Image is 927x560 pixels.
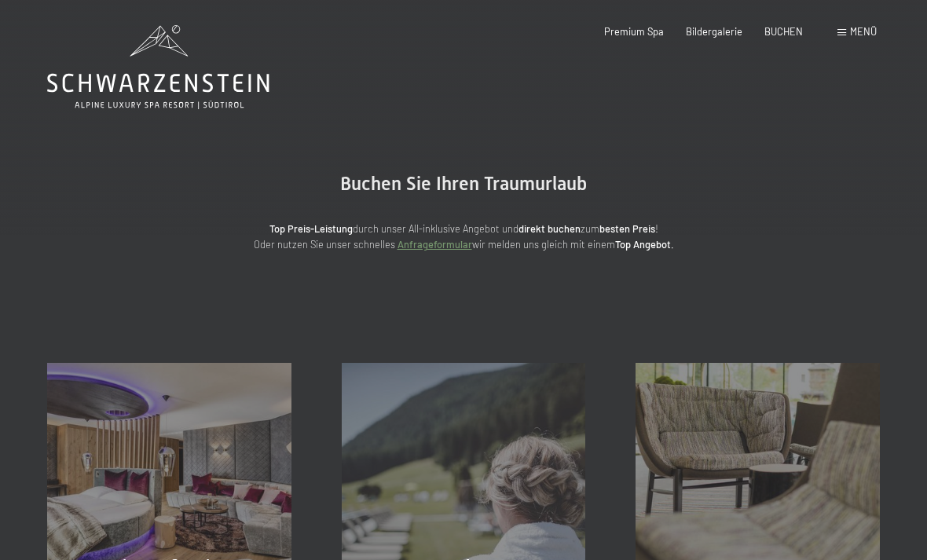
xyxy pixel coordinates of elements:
span: Buchen Sie Ihren Traumurlaub [340,173,587,195]
a: Bildergalerie [686,25,742,38]
a: Premium Spa [604,25,664,38]
a: BUCHEN [764,25,803,38]
strong: Top Preis-Leistung [269,222,353,235]
strong: direkt buchen [518,222,581,235]
strong: besten Preis [599,222,655,235]
a: Anfrageformular [398,238,472,251]
strong: Top Angebot. [615,238,674,251]
span: Menü [850,25,877,38]
p: durch unser All-inklusive Angebot und zum ! Oder nutzen Sie unser schnelles wir melden uns gleich... [149,221,778,253]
